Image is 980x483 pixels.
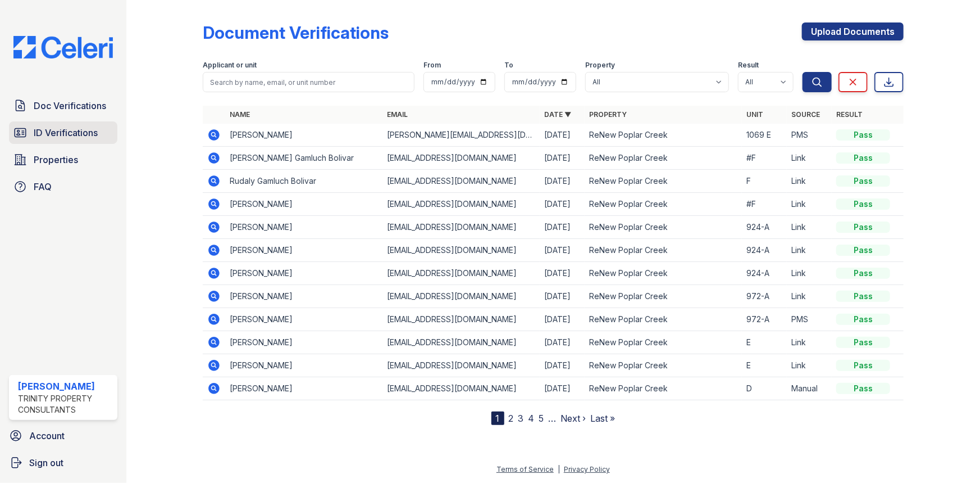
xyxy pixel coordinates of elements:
[382,377,540,400] td: [EMAIL_ADDRESS][DOMAIN_NAME]
[787,285,832,308] td: Link
[742,377,787,400] td: D
[540,239,585,262] td: [DATE]
[738,61,759,70] label: Result
[225,331,382,354] td: [PERSON_NAME]
[836,175,890,187] div: Pass
[225,124,382,147] td: [PERSON_NAME]
[382,285,540,308] td: [EMAIL_ADDRESS][DOMAIN_NAME]
[585,239,742,262] td: ReNew Poplar Creek
[787,124,832,147] td: PMS
[742,147,787,170] td: #F
[585,216,742,239] td: ReNew Poplar Creek
[382,124,540,147] td: [PERSON_NAME][EMAIL_ADDRESS][DOMAIN_NAME]
[836,110,863,119] a: Result
[585,262,742,285] td: ReNew Poplar Creek
[742,216,787,239] td: 924-A
[591,413,616,424] a: Last »
[787,193,832,216] td: Link
[742,331,787,354] td: E
[746,110,763,119] a: Unit
[540,308,585,331] td: [DATE]
[558,465,560,473] div: |
[540,262,585,285] td: [DATE]
[540,124,585,147] td: [DATE]
[518,413,524,424] a: 3
[382,216,540,239] td: [EMAIL_ADDRESS][DOMAIN_NAME]
[540,147,585,170] td: [DATE]
[203,22,389,43] div: Document Verifications
[4,452,122,474] a: Sign out
[9,94,117,117] a: Doc Verifications
[29,429,65,443] span: Account
[836,383,890,394] div: Pass
[787,239,832,262] td: Link
[836,314,890,325] div: Pass
[787,377,832,400] td: Manual
[585,193,742,216] td: ReNew Poplar Creek
[585,377,742,400] td: ReNew Poplar Creek
[585,170,742,193] td: ReNew Poplar Creek
[9,121,117,144] a: ID Verifications
[787,170,832,193] td: Link
[787,216,832,239] td: Link
[787,262,832,285] td: Link
[742,239,787,262] td: 924-A
[382,308,540,331] td: [EMAIL_ADDRESS][DOMAIN_NAME]
[18,380,113,393] div: [PERSON_NAME]
[540,377,585,400] td: [DATE]
[29,456,63,470] span: Sign out
[225,193,382,216] td: [PERSON_NAME]
[549,412,557,425] span: …
[382,262,540,285] td: [EMAIL_ADDRESS][DOMAIN_NAME]
[742,308,787,331] td: 972-A
[836,222,890,233] div: Pass
[382,354,540,377] td: [EMAIL_ADDRESS][DOMAIN_NAME]
[225,262,382,285] td: [PERSON_NAME]
[225,239,382,262] td: [PERSON_NAME]
[539,413,544,424] a: 5
[504,61,513,70] label: To
[836,198,890,210] div: Pass
[34,126,98,139] span: ID Verifications
[585,285,742,308] td: ReNew Poplar Creek
[540,216,585,239] td: [DATE]
[742,170,787,193] td: F
[742,262,787,285] td: 924-A
[564,465,610,473] a: Privacy Policy
[836,152,890,164] div: Pass
[4,36,122,58] img: CE_Logo_Blue-a8612792a0a2168367f1c8372b55b34899dd931a85d93a1a3d3e32e68fde9ad4.png
[540,354,585,377] td: [DATE]
[585,331,742,354] td: ReNew Poplar Creek
[836,291,890,302] div: Pass
[742,193,787,216] td: #F
[203,72,414,92] input: Search by name, email, or unit number
[4,425,122,447] a: Account
[561,413,586,424] a: Next ›
[544,110,571,119] a: Date ▼
[787,354,832,377] td: Link
[585,354,742,377] td: ReNew Poplar Creek
[836,337,890,348] div: Pass
[585,61,615,70] label: Property
[225,377,382,400] td: [PERSON_NAME]
[540,193,585,216] td: [DATE]
[382,331,540,354] td: [EMAIL_ADDRESS][DOMAIN_NAME]
[34,153,78,166] span: Properties
[225,285,382,308] td: [PERSON_NAME]
[203,61,257,70] label: Applicant or unit
[540,331,585,354] td: [DATE]
[836,129,890,141] div: Pass
[9,148,117,171] a: Properties
[836,245,890,256] div: Pass
[34,180,52,193] span: FAQ
[491,412,504,425] div: 1
[528,413,535,424] a: 4
[742,354,787,377] td: E
[382,193,540,216] td: [EMAIL_ADDRESS][DOMAIN_NAME]
[34,99,106,112] span: Doc Verifications
[382,239,540,262] td: [EMAIL_ADDRESS][DOMAIN_NAME]
[509,413,514,424] a: 2
[787,331,832,354] td: Link
[787,308,832,331] td: PMS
